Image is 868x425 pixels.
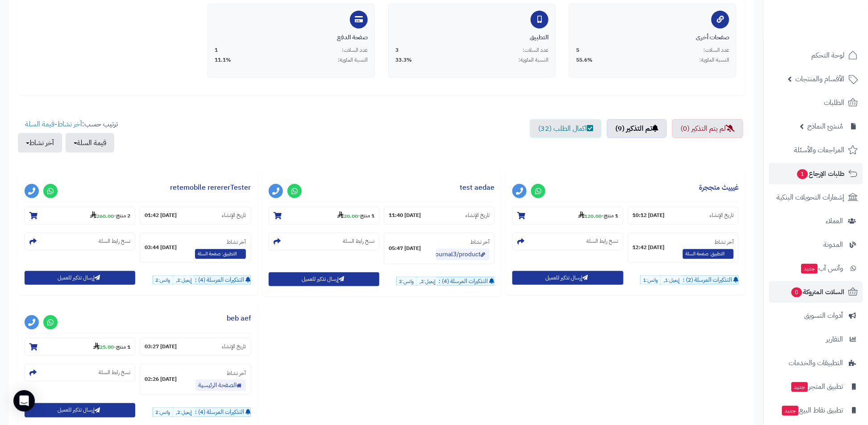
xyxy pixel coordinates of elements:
a: تطبيق المتجرجديد [769,376,863,397]
a: الطلبات [769,92,863,113]
span: عدد السلات: [703,46,729,54]
span: إيميل:2, [417,277,437,286]
a: غيييث متججرة [699,182,739,193]
a: لم يتم التذكير (0) [672,119,743,138]
span: طلبات الإرجاع [796,167,844,180]
span: 0 [791,287,802,298]
strong: 260.00 [90,212,114,220]
div: صفحة الدفع [215,33,368,42]
span: الأقسام والمنتجات [795,73,844,85]
a: تم التذكير (9) [607,119,667,138]
span: واتس:2 [153,408,172,417]
small: تاريخ الإنشاء [222,343,246,350]
a: أدوات التسويق [769,305,863,326]
span: 1 [215,46,218,54]
span: المدونة [823,238,843,251]
small: - [578,211,619,220]
strong: 1 منتج [116,343,130,351]
span: التطبيق: صفحة السلة [195,249,246,259]
a: retemobile rerererTester [170,182,251,193]
a: إشعارات التحويلات البنكية [769,187,863,208]
strong: 1 منتج [360,212,374,220]
button: إرسال تذكير للعميل [512,271,623,285]
span: التقارير [826,333,843,346]
a: المراجعات والأسئلة [769,139,863,161]
strong: [DATE] 10:12 [633,212,665,219]
span: 55.6% [576,56,593,64]
span: النسبة المئوية: [699,56,729,64]
button: آخر نشاط [18,133,62,153]
small: - [337,211,374,220]
section: 1 منتج-20.00 [269,207,379,225]
small: تاريخ الإنشاء [222,212,246,219]
div: صفحات أخرى [576,33,729,42]
a: طلبات الإرجاع1 [769,163,863,184]
small: - [93,342,130,351]
strong: [DATE] 12:42 [633,244,665,251]
span: إيميل:2, [174,275,194,285]
strong: [DATE] 02:26 [145,375,177,383]
small: آخر نشاط [470,238,490,246]
span: 33.3% [395,56,412,64]
span: تطبيق المتجر [790,380,843,393]
section: نسخ رابط السلة [269,233,379,250]
span: التطبيقات والخدمات [789,357,843,369]
span: 11.1% [215,56,231,64]
span: إيميل:2, [174,408,194,417]
strong: [DATE] 03:27 [145,343,177,350]
div: Open Intercom Messenger [13,390,35,412]
strong: 25.00 [93,343,114,351]
a: الصفحة الرئيسية [195,379,246,391]
span: التذكيرات المرسلة (4) : [195,275,244,284]
section: نسخ رابط السلة [512,233,623,250]
button: إرسال تذكير للعميل [25,271,135,285]
span: واتس:2 [153,275,172,285]
a: العملاء [769,210,863,232]
span: مُنشئ النماذج [807,120,843,133]
span: السلات المتروكة [790,286,844,298]
strong: 120.00 [578,212,602,220]
span: واتس:2 [397,277,416,286]
strong: [DATE] 01:42 [145,212,177,219]
a: التقارير [769,329,863,350]
small: نسخ رابط السلة [343,237,374,245]
span: واتس:1 [641,275,660,285]
a: وآتس آبجديد [769,258,863,279]
span: جديد [801,264,818,274]
span: جديد [782,406,798,416]
ul: ترتيب حسب: - [18,119,118,153]
section: 2 منتج-260.00 [25,207,135,225]
strong: 20.00 [337,212,358,220]
span: 5 [576,46,579,54]
a: آخر نشاط [57,119,82,129]
button: قيمة السلة [66,133,114,153]
a: beb aef [227,313,251,324]
a: test aedae [460,182,494,193]
a: تطبيق نقاط البيعجديد [769,400,863,421]
span: التذكيرات المرسلة (4) : [195,408,244,416]
strong: [DATE] 05:47 [389,245,421,252]
span: 3 [395,46,399,54]
span: العملاء [826,215,843,227]
span: عدد السلات: [523,46,548,54]
span: الطلبات [824,96,844,109]
strong: [DATE] 03:44 [145,244,177,251]
a: journal3/product [436,249,490,260]
strong: [DATE] 11:40 [389,212,421,219]
img: logo-2.png [807,7,860,25]
div: التطبيق [395,33,548,42]
a: المدونة [769,234,863,255]
span: التطبيق: صفحة السلة [683,249,734,259]
span: التذكيرات المرسلة (2) : [683,275,732,284]
small: آخر نشاط [714,238,734,246]
small: تاريخ الإنشاء [710,212,734,219]
span: التذكيرات المرسلة (4) : [439,277,488,285]
a: لوحة التحكم [769,45,863,66]
span: لوحة التحكم [811,49,844,62]
span: 1 [797,169,808,179]
strong: 1 منتج [604,212,619,220]
a: اكمال الطلب (32) [530,119,602,138]
a: التطبيقات والخدمات [769,352,863,374]
span: وآتس آب [800,262,843,275]
section: 1 منتج-120.00 [512,207,623,225]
